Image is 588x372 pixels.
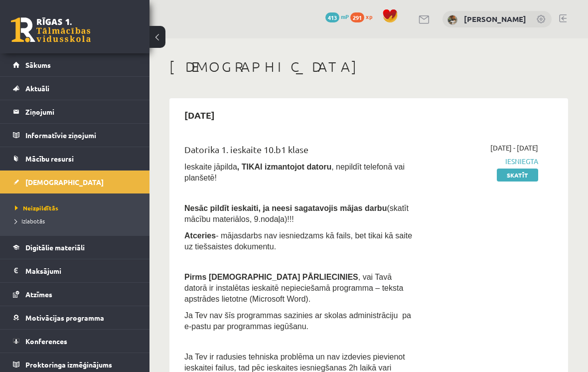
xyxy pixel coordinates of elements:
span: Motivācijas programma [25,313,104,322]
legend: Maksājumi [25,259,137,282]
h1: [DEMOGRAPHIC_DATA] [169,58,568,75]
a: Informatīvie ziņojumi [13,124,137,147]
a: Ziņojumi [13,100,137,123]
span: Neizpildītās [15,204,58,212]
legend: Ziņojumi [25,100,137,123]
span: 413 [325,12,339,22]
span: 291 [350,12,364,22]
a: Rīgas 1. Tālmācības vidusskola [11,17,91,42]
a: Motivācijas programma [13,306,137,329]
legend: Informatīvie ziņojumi [25,124,137,147]
span: Atzīmes [25,290,52,299]
a: Maksājumi [13,259,137,282]
a: 291 xp [350,12,377,20]
a: Atzīmes [13,283,137,306]
span: Ieskaite jāpilda , nepildīt telefonā vai planšetē! [184,163,405,182]
span: Iesniegta [430,156,538,167]
a: Izlabotās [15,216,140,225]
span: Digitālie materiāli [25,243,85,252]
a: 413 mP [325,12,349,20]
h2: [DATE] [174,103,225,127]
span: Pirms [DEMOGRAPHIC_DATA] PĀRLIECINIES [184,273,358,281]
a: Digitālie materiāli [13,236,137,259]
a: Mācību resursi [13,147,137,170]
span: , vai Tavā datorā ir instalētas ieskaitē nepieciešamā programma – teksta apstrādes lietotne (Micr... [184,273,403,303]
span: - mājasdarbs nav iesniedzams kā fails, bet tikai kā saite uz tiešsaistes dokumentu. [184,231,412,251]
a: Skatīt [497,169,538,182]
a: Aktuāli [13,77,137,100]
a: [DEMOGRAPHIC_DATA] [13,171,137,193]
img: Darja Degtjarjova [447,15,457,25]
b: Atceries [184,231,216,240]
span: Konferences [25,337,67,346]
span: Nesāc pildīt ieskaiti, ja neesi sagatavojis mājas darbu [184,204,387,212]
span: Sākums [25,60,51,69]
b: , TIKAI izmantojot datoru [237,163,331,171]
span: Proktoringa izmēģinājums [25,360,112,369]
span: (skatīt mācību materiālos, 9.nodaļa)!!! [184,204,409,223]
span: [DATE] - [DATE] [490,143,538,153]
a: [PERSON_NAME] [464,14,526,24]
span: xp [366,12,372,20]
span: Mācību resursi [25,154,74,163]
a: Konferences [13,330,137,353]
span: [DEMOGRAPHIC_DATA] [25,178,104,186]
a: Sākums [13,53,137,76]
span: Izlabotās [15,217,45,225]
div: Datorika 1. ieskaite 10.b1 klase [184,143,415,161]
span: mP [341,12,349,20]
span: Ja Tev nav šīs programmas sazinies ar skolas administrāciju pa e-pastu par programmas iegūšanu. [184,311,411,331]
span: Aktuāli [25,84,49,93]
a: Neizpildītās [15,203,140,212]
